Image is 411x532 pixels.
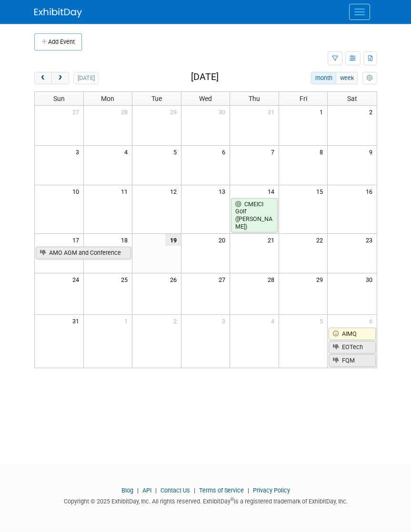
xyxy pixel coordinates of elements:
[319,315,327,327] span: 5
[249,95,260,102] span: Thu
[121,487,133,494] a: Blog
[120,234,132,246] span: 18
[267,185,279,197] span: 14
[368,106,377,118] span: 2
[172,146,181,158] span: 5
[123,315,132,327] span: 1
[218,234,230,246] span: 20
[368,315,377,327] span: 6
[270,146,279,158] span: 7
[267,234,279,246] span: 21
[71,315,83,327] span: 31
[199,487,244,494] a: Terms of Service
[120,185,132,197] span: 11
[172,315,181,327] span: 2
[75,146,83,158] span: 3
[160,487,190,494] a: Contact Us
[362,72,377,84] button: myCustomButton
[53,95,65,102] span: Sun
[267,273,279,285] span: 28
[165,234,181,246] span: 19
[120,106,132,118] span: 28
[123,146,132,158] span: 4
[135,487,141,494] span: |
[365,185,377,197] span: 16
[71,273,83,285] span: 24
[368,146,377,158] span: 9
[245,487,251,494] span: |
[315,273,327,285] span: 29
[315,234,327,246] span: 22
[169,185,181,197] span: 12
[199,95,212,102] span: Wed
[336,72,358,84] button: week
[71,185,83,197] span: 10
[218,106,230,118] span: 30
[142,487,151,494] a: API
[34,8,82,18] img: ExhibitDay
[191,72,219,82] h2: [DATE]
[329,354,375,367] a: FQM
[34,33,82,50] button: Add Event
[73,72,99,84] button: [DATE]
[231,198,278,233] a: CMEICI Golf ([PERSON_NAME])
[71,234,83,246] span: 17
[270,315,279,327] span: 4
[169,106,181,118] span: 29
[367,75,373,81] i: Personalize Calendar
[319,106,327,118] span: 1
[329,341,375,353] a: EOTech
[311,72,336,84] button: month
[51,72,69,84] button: next
[218,185,230,197] span: 13
[71,106,83,118] span: 27
[300,95,307,102] span: Fri
[153,487,159,494] span: |
[365,234,377,246] span: 23
[221,146,230,158] span: 6
[319,146,327,158] span: 8
[36,247,131,259] a: AMO AGM and Conference
[218,273,230,285] span: 27
[347,95,357,102] span: Sat
[253,487,290,494] a: Privacy Policy
[231,497,234,502] sup: ®
[329,328,375,340] a: AIMQ
[267,106,279,118] span: 31
[315,185,327,197] span: 15
[34,72,52,84] button: prev
[169,273,181,285] span: 26
[191,487,198,494] span: |
[151,95,162,102] span: Tue
[120,273,132,285] span: 25
[365,273,377,285] span: 30
[101,95,114,102] span: Mon
[349,4,370,20] button: Menu
[221,315,230,327] span: 3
